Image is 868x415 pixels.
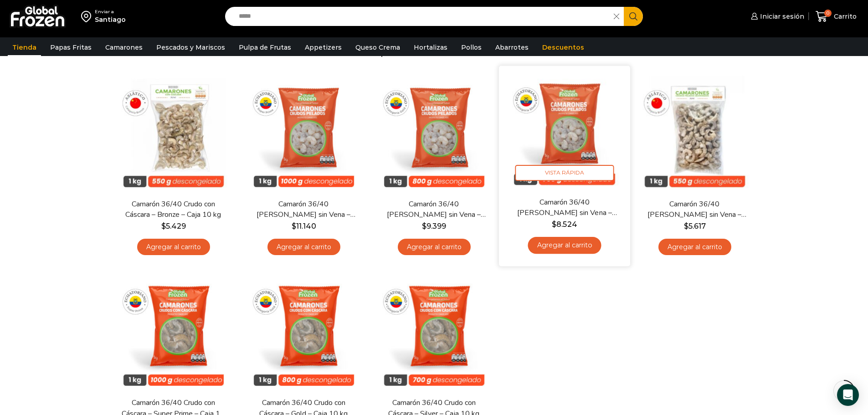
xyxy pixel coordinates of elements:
[749,7,804,26] a: Iniciar sesión
[837,384,859,406] div: Open Intercom Messenger
[624,7,643,26] button: Search button
[515,165,614,181] span: Vista Rápida
[161,222,186,231] bdi: 5.429
[758,12,804,21] span: Iniciar sesión
[161,222,166,231] span: $
[152,39,230,56] a: Pescados y Mariscos
[95,15,126,24] div: Santiago
[832,12,857,21] span: Carrito
[824,10,832,17] span: 0
[234,39,296,56] a: Pulpa de Frutas
[684,222,706,231] bdi: 5.617
[267,239,340,256] a: Agregar al carrito: “Camarón 36/40 Crudo Pelado sin Vena - Super Prime - Caja 10 kg”
[642,199,747,220] a: Camarón 36/40 [PERSON_NAME] sin Vena – Bronze – Caja 10 kg
[813,6,859,27] a: 0 Carrito
[351,39,405,56] a: Queso Crema
[528,237,601,254] a: Agregar al carrito: “Camarón 36/40 Crudo Pelado sin Vena - Silver - Caja 10 kg”
[552,220,556,228] span: $
[381,199,486,220] a: Camarón 36/40 [PERSON_NAME] sin Vena – Gold – Caja 10 kg
[292,222,316,231] bdi: 11.140
[251,199,356,220] a: Camarón 36/40 [PERSON_NAME] sin Vena – Super Prime – Caja 10 kg
[46,39,96,56] a: Papas Fritas
[511,197,617,218] a: Camarón 36/40 [PERSON_NAME] sin Vena – Silver – Caja 10 kg
[292,222,296,231] span: $
[101,39,147,56] a: Camarones
[398,239,471,256] a: Agregar al carrito: “Camarón 36/40 Crudo Pelado sin Vena - Gold - Caja 10 kg”
[300,39,346,56] a: Appetizers
[8,39,41,56] a: Tienda
[457,39,486,56] a: Pollos
[137,239,210,256] a: Agregar al carrito: “Camarón 36/40 Crudo con Cáscara - Bronze - Caja 10 kg”
[491,39,533,56] a: Abarrotes
[552,220,577,228] bdi: 8.524
[121,199,226,220] a: Camarón 36/40 Crudo con Cáscara – Bronze – Caja 10 kg
[95,9,126,15] div: Enviar a
[81,9,95,24] img: address-field-icon.svg
[658,239,731,256] a: Agregar al carrito: “Camarón 36/40 Crudo Pelado sin Vena - Bronze - Caja 10 kg”
[409,39,452,56] a: Hortalizas
[422,222,426,231] span: $
[538,39,589,56] a: Descuentos
[684,222,688,231] span: $
[422,222,446,231] bdi: 9.399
